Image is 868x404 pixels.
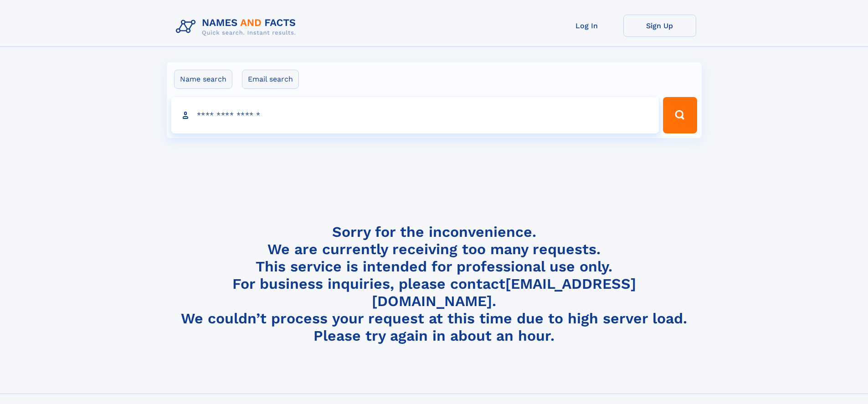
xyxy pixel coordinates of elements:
[172,223,696,345] h4: Sorry for the inconvenience. We are currently receiving too many requests. This service is intend...
[663,97,697,133] button: Search Button
[623,15,696,37] a: Sign Up
[242,70,299,89] label: Email search
[372,275,636,310] a: [EMAIL_ADDRESS][DOMAIN_NAME]
[550,15,623,37] a: Log In
[171,97,659,133] input: search input
[172,15,303,39] img: Logo Names and Facts
[174,70,232,89] label: Name search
